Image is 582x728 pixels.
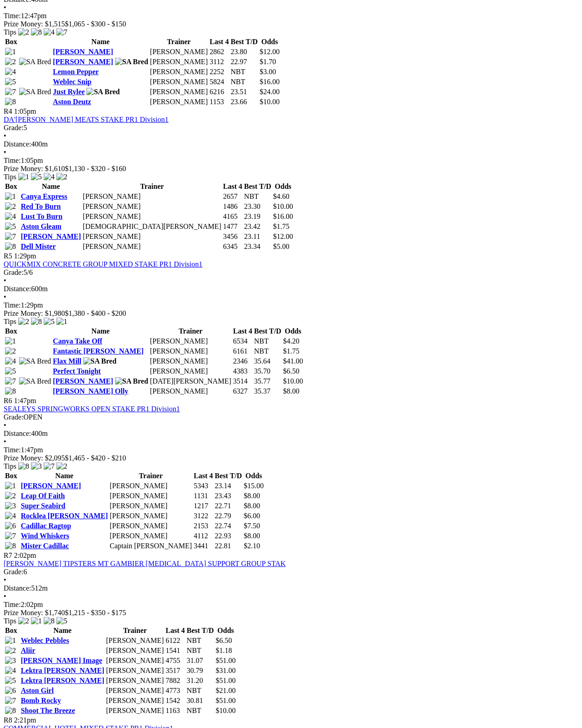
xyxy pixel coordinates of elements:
a: Aston Girl [21,687,54,694]
th: Odds [273,182,294,191]
img: 5 [5,367,16,375]
td: [PERSON_NAME] [109,521,192,531]
span: $24.00 [260,88,280,96]
td: 4383 [233,367,253,376]
a: Cadillac Ragtop [21,522,71,530]
img: 7 [5,697,16,705]
span: • [4,4,6,11]
img: 8 [31,28,42,36]
span: Tips [4,617,16,625]
img: 3 [31,462,42,470]
td: 3456 [223,232,243,241]
td: 6534 [233,337,253,346]
td: [PERSON_NAME] [82,232,222,241]
td: 2657 [223,192,243,201]
td: 35.77 [254,377,282,386]
img: 2 [18,617,29,625]
span: $4.20 [283,337,299,345]
span: Tips [4,28,16,36]
img: SA Bred [115,58,148,66]
td: 22.97 [230,57,258,66]
img: 5 [56,617,67,625]
img: 7 [56,28,67,36]
div: 12:47pm [4,12,578,20]
a: Fantastic [PERSON_NAME] [53,347,144,355]
div: Prize Money: $1,980 [4,309,578,318]
td: [PERSON_NAME] [150,57,208,66]
td: 22.93 [214,531,242,541]
div: 400m [4,430,578,438]
td: 6327 [233,387,253,396]
span: $5.00 [273,243,290,250]
span: $1,065 - $300 - $150 [65,20,126,28]
td: 3122 [193,511,213,521]
img: 3 [5,657,16,665]
td: [PERSON_NAME] [109,511,192,521]
th: Best T/D [254,327,282,336]
th: Last 4 [193,471,213,480]
th: Name [20,182,81,191]
span: $10.00 [260,98,280,106]
td: 4112 [193,531,213,541]
td: [PERSON_NAME] [109,491,192,500]
td: [PERSON_NAME] [109,531,192,541]
span: Box [5,627,17,634]
td: 6161 [233,347,253,356]
a: Leap Of Faith [21,492,65,500]
th: Name [20,471,109,480]
div: 600m [4,285,578,293]
td: NBT [254,337,282,346]
a: Lektra [PERSON_NAME] [21,677,105,684]
td: 4165 [223,212,243,221]
td: 23.30 [244,202,272,211]
img: SA Bred [19,377,51,385]
span: $12.00 [273,233,293,240]
td: NBT [244,192,272,201]
td: 3441 [193,541,213,551]
th: Last 4 [223,182,243,191]
span: R5 [4,252,12,260]
div: 400m [4,140,578,148]
th: Trainer [109,471,192,480]
a: [PERSON_NAME] [53,58,113,66]
td: 35.37 [254,387,282,396]
a: [PERSON_NAME] [53,48,113,56]
td: 22.71 [214,501,242,511]
td: Captain [PERSON_NAME] [109,541,192,551]
td: [PERSON_NAME] [150,347,232,356]
td: 23.19 [244,212,272,221]
img: 2 [18,28,29,36]
th: Last 4 [165,626,185,635]
td: 2346 [233,357,253,366]
th: Trainer [150,327,232,336]
a: Rocklea [PERSON_NAME] [21,512,108,520]
span: $10.00 [283,377,303,385]
span: $1,465 - $420 - $210 [65,454,126,462]
span: Box [5,38,17,45]
img: 5 [5,222,16,231]
div: 1:29pm [4,301,578,309]
img: 4 [5,667,16,675]
span: • [4,592,6,600]
img: 2 [5,58,16,66]
td: 35.64 [254,357,282,366]
td: [PERSON_NAME] [150,97,208,106]
td: [PERSON_NAME] [82,242,222,251]
td: 23.43 [214,491,242,500]
td: [PERSON_NAME] [105,636,164,645]
a: Weblec Snip [53,78,91,86]
img: 2 [5,202,16,211]
td: 2862 [209,47,229,56]
div: 1:05pm [4,157,578,165]
th: Best T/D [214,471,242,480]
td: [DEMOGRAPHIC_DATA][PERSON_NAME] [82,222,222,231]
span: $16.00 [260,78,280,86]
th: Trainer [150,37,208,46]
img: 7 [44,462,55,470]
span: Tips [4,462,16,470]
img: 1 [56,318,67,326]
div: 1:47pm [4,446,578,454]
td: 23.14 [214,481,242,490]
span: Grade: [4,568,24,576]
a: Flax Mill [53,357,81,365]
